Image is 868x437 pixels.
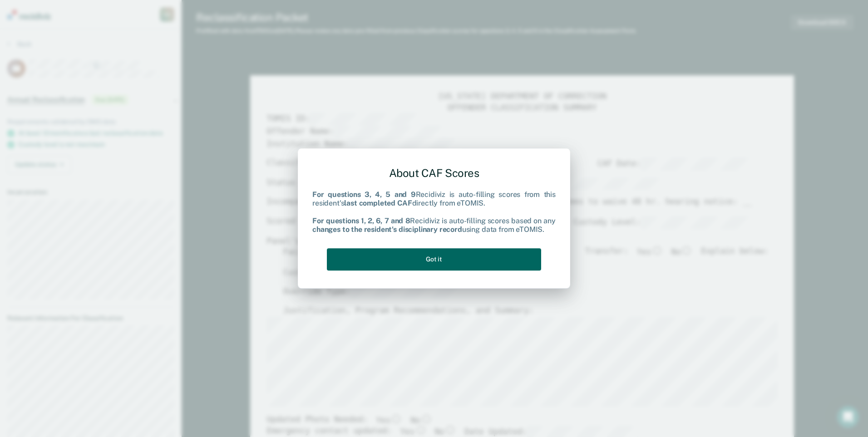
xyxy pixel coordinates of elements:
[312,191,556,234] div: Recidiviz is auto-filling scores from this resident's directly from eTOMIS. Recidiviz is auto-fil...
[344,199,412,208] b: last completed CAF
[327,248,541,270] button: Got it
[312,159,556,187] div: About CAF Scores
[312,191,416,199] b: For questions 3, 4, 5 and 9
[312,216,410,225] b: For questions 1, 2, 6, 7 and 8
[312,225,462,234] b: changes to the resident's disciplinary record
